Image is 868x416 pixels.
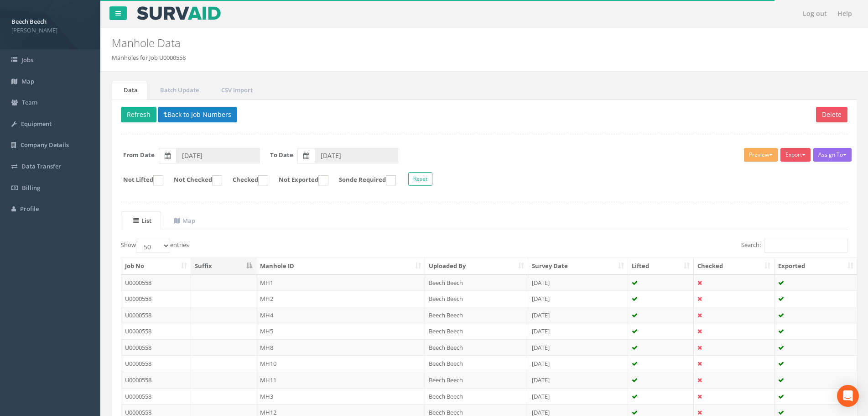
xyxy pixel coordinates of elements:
label: Show entries [121,239,189,253]
input: From Date [176,148,260,163]
td: Beech Beech [425,372,528,388]
th: Uploaded By: activate to sort column ascending [425,258,528,274]
td: [DATE] [528,290,629,307]
td: U0000558 [121,372,191,388]
td: Beech Beech [425,274,528,291]
strong: Beech Beech [11,17,47,26]
button: Assign To [813,148,852,162]
td: U0000558 [121,323,191,339]
div: Open Intercom Messenger [837,385,859,407]
li: Manholes for Job U0000558 [112,53,186,62]
span: Billing [22,184,40,192]
label: Sonde Required [330,175,396,185]
td: Beech Beech [425,290,528,307]
td: U0000558 [121,355,191,372]
a: Beech Beech [PERSON_NAME] [11,15,89,34]
td: MH2 [256,290,425,307]
a: CSV Import [209,81,262,100]
td: [DATE] [528,372,629,388]
td: U0000558 [121,290,191,307]
a: Data [112,81,147,100]
uib-tab-heading: Map [174,216,195,225]
select: Showentries [136,239,170,253]
a: Batch Update [148,81,208,100]
td: MH5 [256,323,425,339]
td: U0000558 [121,339,191,356]
th: Lifted: activate to sort column ascending [628,258,694,274]
td: MH11 [256,372,425,388]
td: [DATE] [528,323,629,339]
td: Beech Beech [425,388,528,405]
td: [DATE] [528,355,629,372]
td: MH8 [256,339,425,356]
label: Not Lifted [114,175,163,185]
td: [DATE] [528,307,629,323]
button: Refresh [121,107,156,122]
td: [DATE] [528,339,629,356]
td: Beech Beech [425,339,528,356]
span: Equipment [21,120,52,128]
td: Beech Beech [425,323,528,339]
label: Not Exported [270,175,328,185]
td: MH4 [256,307,425,323]
th: Checked: activate to sort column ascending [694,258,774,274]
span: Profile [20,205,39,213]
td: Beech Beech [425,355,528,372]
td: U0000558 [121,388,191,405]
label: From Date [123,151,155,159]
td: MH10 [256,355,425,372]
td: MH3 [256,388,425,405]
td: MH1 [256,274,425,291]
span: [PERSON_NAME] [11,26,89,35]
td: [DATE] [528,388,629,405]
td: Beech Beech [425,307,528,323]
button: Preview [744,148,778,162]
uib-tab-heading: List [133,216,151,225]
th: Survey Date: activate to sort column ascending [528,258,629,274]
input: To Date [315,148,398,163]
span: Map [21,77,34,85]
button: Delete [816,107,847,122]
span: Company Details [21,141,69,149]
th: Job No: activate to sort column ascending [121,258,191,274]
th: Exported: activate to sort column ascending [774,258,857,274]
span: Team [22,98,37,106]
span: Data Transfer [21,162,61,170]
button: Export [780,148,811,162]
a: Map [162,211,205,230]
h2: Manhole Data [112,37,730,49]
th: Manhole ID: activate to sort column ascending [256,258,425,274]
label: Not Checked [165,175,222,185]
label: Checked [223,175,268,185]
td: [DATE] [528,274,629,291]
label: Search: [741,239,847,253]
td: U0000558 [121,307,191,323]
th: Suffix: activate to sort column descending [191,258,256,274]
span: Jobs [21,56,33,64]
label: To Date [270,151,293,159]
td: U0000558 [121,274,191,291]
input: Search: [764,239,847,253]
button: Reset [408,172,432,186]
a: List [121,211,161,230]
button: Back to Job Numbers [158,107,237,122]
